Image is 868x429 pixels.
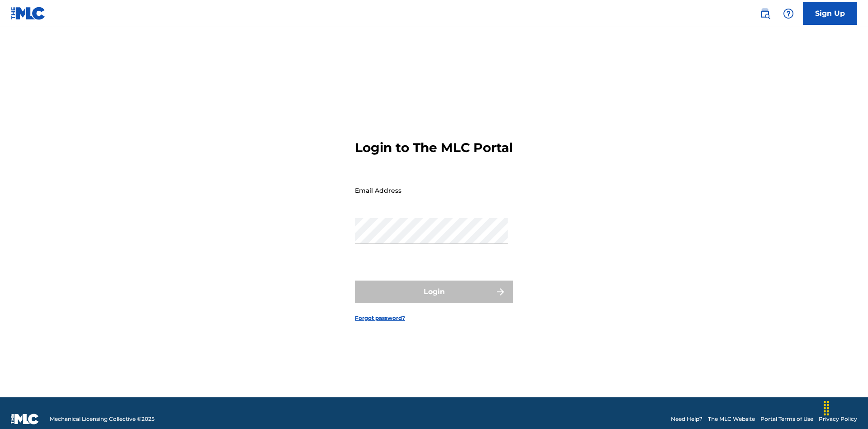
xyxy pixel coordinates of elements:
div: Help [779,5,797,23]
a: Need Help? [671,415,703,423]
a: Privacy Policy [819,415,857,423]
span: Mechanical Licensing Collective © 2025 [50,415,155,423]
img: search [759,8,770,19]
a: The MLC Website [708,415,755,423]
iframe: Chat Widget [823,386,868,429]
a: Forgot password? [355,314,405,322]
h3: Login to The MLC Portal [355,140,513,156]
a: Sign Up [803,2,857,25]
img: MLC Logo [11,7,46,20]
a: Public Search [756,5,774,23]
img: logo [11,414,39,424]
div: Drag [819,395,834,422]
img: help [783,8,794,19]
a: Portal Terms of Use [760,415,813,423]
